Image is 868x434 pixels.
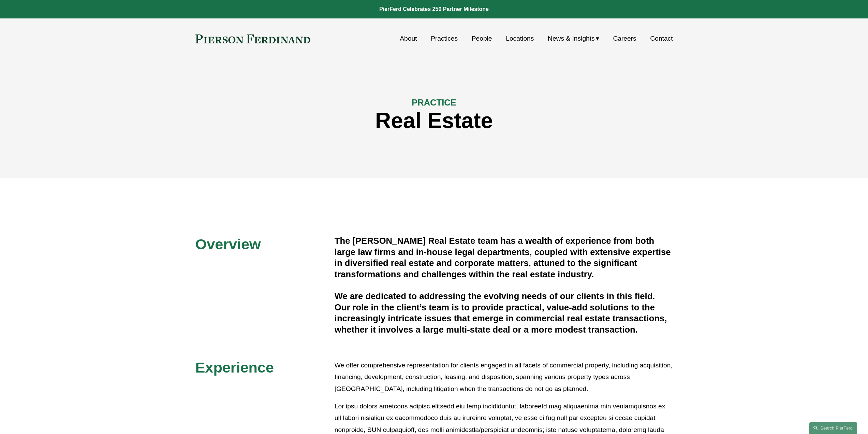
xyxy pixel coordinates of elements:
[195,108,673,133] h1: Real Estate
[195,359,274,376] span: Experience
[613,32,636,45] a: Careers
[548,33,595,45] span: News & Insights
[506,32,534,45] a: Locations
[431,32,458,45] a: Practices
[335,291,673,335] h4: We are dedicated to addressing the evolving needs of our clients in this field. Our role in the c...
[548,32,599,45] a: folder dropdown
[472,32,492,45] a: People
[650,32,673,45] a: Contact
[412,98,456,107] span: PRACTICE
[335,360,673,395] p: We offer comprehensive representation for clients engaged in all facets of commercial property, i...
[335,235,673,280] h4: The [PERSON_NAME] Real Estate team has a wealth of experience from both large law firms and in-ho...
[400,32,417,45] a: About
[809,422,857,434] a: Search this site
[195,236,261,252] span: Overview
